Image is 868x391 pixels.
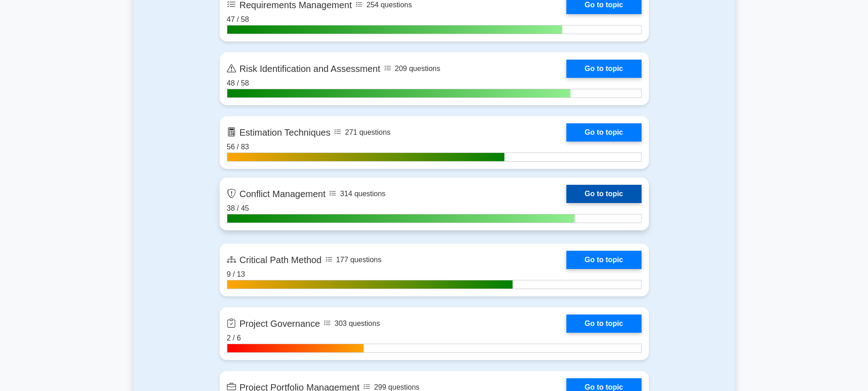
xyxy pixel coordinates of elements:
a: Go to topic [566,60,641,78]
a: Go to topic [566,315,641,333]
a: Go to topic [566,185,641,203]
a: Go to topic [566,251,641,269]
a: Go to topic [566,123,641,142]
